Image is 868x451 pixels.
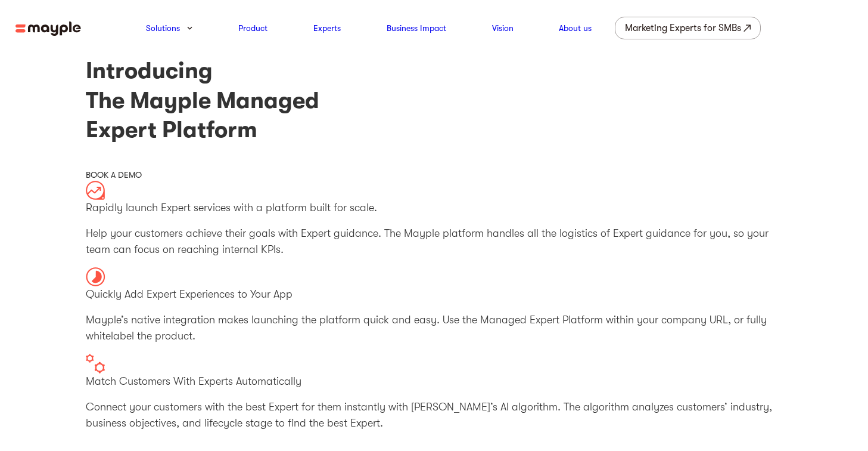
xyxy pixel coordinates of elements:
[387,21,446,35] a: Business Impact
[86,169,783,181] div: BOOK A DEMO
[559,21,592,35] a: About us
[625,20,741,36] div: Marketing Experts for SMBs
[492,21,514,35] a: Vision
[15,21,81,36] img: mayple-logo
[615,17,761,39] a: Marketing Experts for SMBs
[86,373,783,390] p: Match Customers With Experts Automatically
[86,200,783,216] p: Rapidly launch Expert services with a platform built for scale.
[146,21,180,35] a: Solutions
[187,26,192,30] img: arrow-down
[86,56,783,144] h1: Introducing The Mayple Managed Expert Platform
[86,399,783,431] p: Connect your customers with the best Expert for them instantly with [PERSON_NAME]’s AI algorithm....
[86,225,783,258] p: Help your customers achieve their goals with Expert guidance. The Mayple platform handles all the...
[313,21,341,35] a: Experts
[238,21,267,35] a: Product
[86,286,783,302] p: Quickly Add Expert Experiences to Your App
[86,312,783,344] p: Mayple’s native integration makes launching the platform quick and easy. Use the Managed Expert P...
